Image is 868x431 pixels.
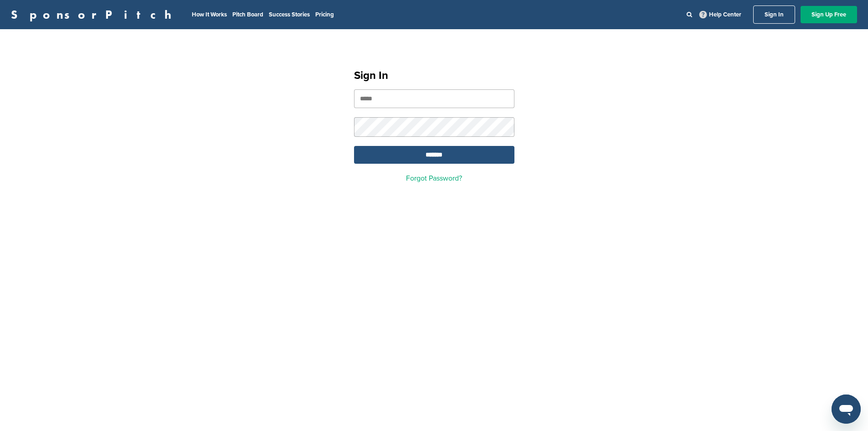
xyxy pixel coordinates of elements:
[315,11,334,18] a: Pricing
[832,395,861,424] iframe: Button to launch messaging window
[698,9,743,20] a: Help Center
[192,11,227,18] a: How It Works
[753,5,795,24] a: Sign In
[406,174,462,183] a: Forgot Password?
[269,11,310,18] a: Success Stories
[232,11,263,18] a: Pitch Board
[354,68,514,84] h1: Sign In
[11,9,177,21] a: SponsorPitch
[801,6,857,23] a: Sign Up Free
